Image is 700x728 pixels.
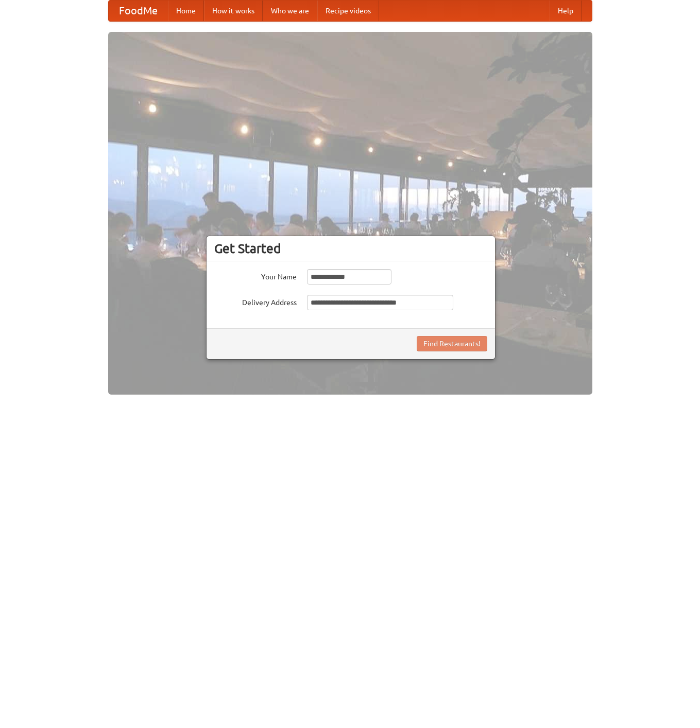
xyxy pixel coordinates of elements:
[109,1,168,21] a: FoodMe
[168,1,204,21] a: Home
[550,1,582,21] a: Help
[204,1,263,21] a: How it works
[214,295,297,308] label: Delivery Address
[417,336,487,351] button: Find Restaurants!
[214,269,297,282] label: Your Name
[214,241,487,256] h3: Get Started
[263,1,317,21] a: Who we are
[317,1,379,21] a: Recipe videos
